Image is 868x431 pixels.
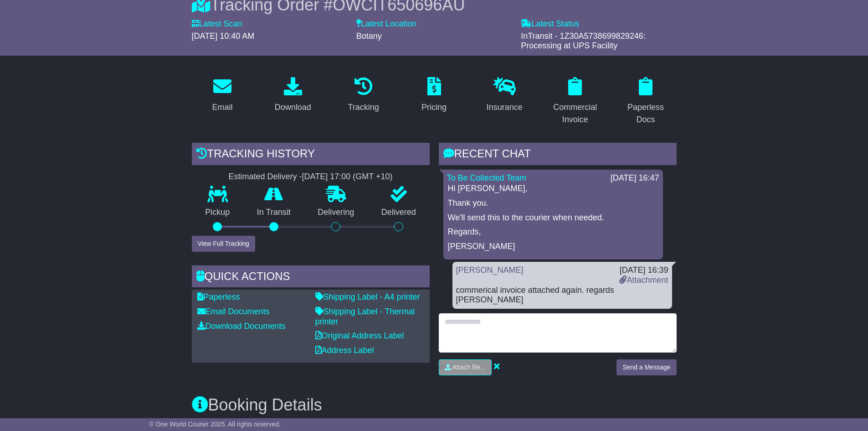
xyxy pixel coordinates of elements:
[192,19,242,29] label: Latest Scan
[521,19,579,29] label: Latest Status
[192,265,430,290] div: Quick Actions
[368,208,430,218] p: Delivered
[197,322,286,331] a: Download Documents
[447,173,527,182] a: To Be Collected Team
[456,265,524,275] a: [PERSON_NAME]
[192,396,677,414] h3: Booking Details
[315,292,420,301] a: Shipping Label - A4 printer
[619,275,668,285] a: Attachment
[302,172,393,182] div: [DATE] 17:00 (GMT +10)
[421,101,447,114] div: Pricing
[448,184,658,194] p: Hi [PERSON_NAME],
[448,227,658,237] p: Regards,
[521,31,646,51] span: InTransit - 1Z30A5738699829246: Processing at UPS Facility
[550,101,600,126] div: Commercial Invoice
[192,172,430,182] div: Estimated Delivery -
[315,346,374,355] a: Address Label
[348,101,379,114] div: Tracking
[621,101,671,126] div: Paperless Docs
[448,198,658,208] p: Thank you.
[439,143,677,167] div: RECENT CHAT
[212,101,232,114] div: Email
[197,292,240,301] a: Paperless
[448,242,658,252] p: [PERSON_NAME]
[487,101,523,114] div: Insurance
[206,74,238,117] a: Email
[192,236,255,252] button: View Full Tracking
[356,31,382,41] span: Botany
[616,359,676,375] button: Send a Message
[243,208,304,218] p: In Transit
[304,208,368,218] p: Delivering
[315,307,415,326] a: Shipping Label - Thermal printer
[615,74,677,129] a: Paperless Docs
[192,143,430,167] div: Tracking history
[619,265,668,275] div: [DATE] 16:39
[481,74,529,117] a: Insurance
[448,213,658,223] p: We'll send this to the courier when needed.
[192,31,255,41] span: [DATE] 10:40 AM
[192,208,244,218] p: Pickup
[315,331,404,340] a: Original Address Label
[275,101,311,114] div: Download
[342,74,385,117] a: Tracking
[197,307,270,316] a: Email Documents
[416,74,452,117] a: Pricing
[149,421,281,428] span: © One World Courier 2025. All rights reserved.
[356,19,416,29] label: Latest Location
[611,173,659,183] div: [DATE] 16:47
[269,74,317,117] a: Download
[456,286,668,305] div: commerical invoice attached again. regards [PERSON_NAME]
[544,74,606,129] a: Commercial Invoice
